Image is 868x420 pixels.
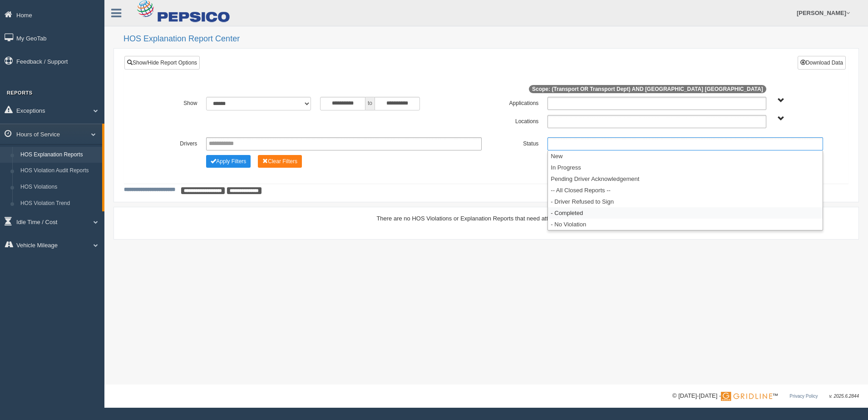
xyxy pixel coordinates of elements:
li: Pending Driver Acknowledgement [548,173,823,185]
li: -- All Closed Reports -- [548,185,823,196]
a: HOS Explanation Reports [16,147,102,163]
li: New [548,150,823,162]
label: Locations [486,115,543,126]
li: - Completed [548,207,823,219]
span: Scope: (Transport OR Transport Dept) AND [GEOGRAPHIC_DATA] [GEOGRAPHIC_DATA] [529,85,766,93]
a: HOS Violations [16,179,102,195]
button: Change Filter Options [206,155,251,168]
li: - No Violation [548,219,823,230]
button: Download Data [798,56,846,70]
label: Status [486,137,543,148]
li: - Driver Refused to Sign [548,196,823,207]
a: Show/Hide Report Options [124,56,200,70]
h2: HOS Explanation Report Center [123,35,859,44]
a: Privacy Policy [789,394,818,399]
span: to [365,97,375,110]
a: HOS Violation Trend [16,195,102,212]
a: HOS Violation Audit Reports [16,163,102,179]
button: Change Filter Options [258,155,302,168]
label: Drivers [145,137,202,148]
span: v. 2025.6.2844 [829,394,859,399]
label: Applications [486,97,543,108]
li: In Progress [548,162,823,173]
img: Gridline [721,392,772,401]
div: © [DATE]-[DATE] - ™ [672,391,859,401]
label: Show [145,97,202,108]
div: There are no HOS Violations or Explanation Reports that need attention at this time. [124,214,848,223]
